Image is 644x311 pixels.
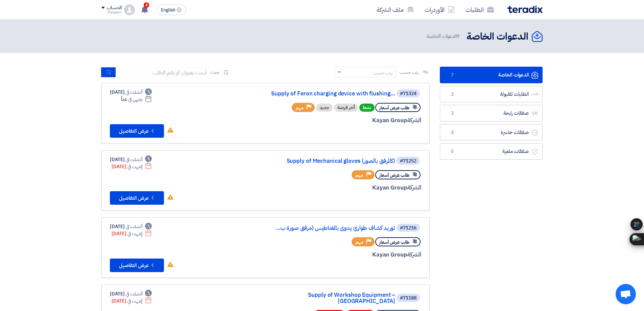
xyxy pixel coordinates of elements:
span: 2 [448,110,456,117]
div: #71252 [400,159,416,163]
button: عرض التفاصيل [110,191,164,205]
span: أنشئت في [126,156,142,163]
a: Supply of Mechanical gloves (كالمرفق بالصور) [260,158,395,164]
div: #71324 [400,91,416,96]
div: Open chat [616,284,636,304]
div: أخر فرصة [334,104,358,112]
span: إنتهت في [127,297,142,305]
button: عرض التفاصيل [110,259,164,272]
span: أنشئت في [126,223,142,230]
div: [DATE] [112,297,152,305]
a: صفقات رابحة2 [440,105,543,121]
div: [DATE] [110,89,152,96]
span: أنشئت في [126,89,142,96]
div: #71188 [400,296,416,301]
div: Kayan Group [259,116,421,125]
span: 5 [448,148,456,155]
span: طلب عرض أسعار [379,239,409,245]
span: الشركة [407,116,422,125]
div: غداً [121,96,152,103]
span: English [161,8,175,13]
span: 4 [144,2,149,8]
span: نشط [359,104,375,112]
a: Supply of Workshop Equipment – [GEOGRAPHIC_DATA] [260,292,395,304]
div: الحساب [107,5,121,11]
span: 7 [448,72,456,79]
span: بحث [211,69,219,76]
span: مهم [356,239,363,245]
div: [DATE] [112,163,152,170]
div: [DATE] [110,223,152,230]
span: 2 [448,91,456,98]
button: English [157,4,186,15]
div: Wessam [101,10,121,14]
span: مهم [356,172,363,178]
span: طلب عرض أسعار [379,105,409,111]
div: [DATE] [110,156,152,163]
button: عرض التفاصيل [110,124,164,138]
a: ملف الشركة [371,2,419,18]
a: صفقات ملغية5 [440,143,543,160]
img: Teradix logo [507,5,543,13]
input: ابحث بعنوان أو رقم الطلب [116,67,211,77]
span: الشركة [407,183,422,192]
img: profile_test.png [124,4,135,15]
div: جديد [316,104,333,112]
div: [DATE] [110,290,152,297]
span: طلب عرض أسعار [379,172,409,178]
div: Kayan Group [259,183,421,192]
span: رتب حسب [400,69,419,76]
h2: الدعوات الخاصة [467,30,528,43]
span: 3 [448,129,456,136]
div: [DATE] [112,230,152,237]
a: الدعوات الخاصة7 [440,67,543,83]
a: الطلبات [460,2,499,18]
span: أنشئت في [126,290,142,297]
a: توريد كشاف طوارئ يدوى بالمغناطيس (مرفق صورة ب... [260,225,395,231]
a: Supply of Feron charging device with flushing... [260,91,395,97]
span: الدعوات الخاصة [427,32,461,40]
div: #71216 [400,226,416,230]
span: إنتهت في [127,230,142,237]
span: إنتهت في [127,163,142,170]
span: مهم [296,105,304,111]
div: Kayan Group [259,250,421,259]
a: الأوردرات [419,2,460,18]
span: 7 [457,32,460,40]
span: ينتهي في [128,96,142,103]
a: الطلبات المقبولة2 [440,86,543,103]
a: صفقات خاسرة3 [440,124,543,141]
span: الشركة [407,250,422,259]
div: رتب حسب [373,69,392,76]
